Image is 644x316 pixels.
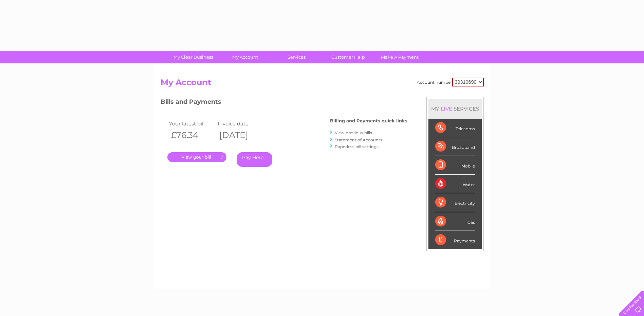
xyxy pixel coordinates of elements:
a: . [167,152,226,162]
a: Paperless bill settings [335,144,379,149]
a: My Clear Business [165,51,221,63]
th: £76.34 [167,128,216,142]
h4: Billing and Payments quick links [330,118,407,123]
a: Statement of Accounts [335,137,382,142]
a: Pay Here [237,152,272,167]
div: Broadband [435,137,475,156]
div: Account number [417,78,484,86]
a: Make A Payment [372,51,428,63]
div: Gas [435,212,475,231]
th: [DATE] [216,128,265,142]
div: Telecoms [435,119,475,137]
a: View previous bills [335,130,372,135]
div: Electricity [435,193,475,212]
div: Water [435,175,475,193]
div: Payments [435,231,475,249]
a: Services [269,51,325,63]
a: Customer Help [320,51,376,63]
h2: My Account [161,78,484,91]
td: Your latest bill [167,119,216,128]
div: LIVE [439,105,454,112]
td: Invoice date [216,119,265,128]
div: Mobile [435,156,475,175]
a: My Account [217,51,273,63]
div: MY SERVICES [428,99,482,118]
h3: Bills and Payments [161,97,407,109]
